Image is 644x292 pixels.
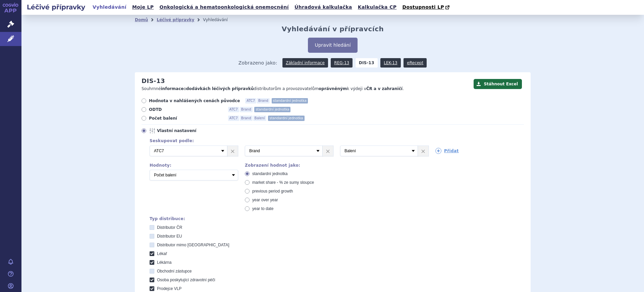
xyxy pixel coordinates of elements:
a: × [323,146,333,156]
div: Typ distribuce: [150,216,524,221]
span: ATC7 [245,98,256,103]
span: standardní jednotka [254,107,290,112]
span: Balení [253,116,266,121]
a: × [227,146,238,156]
span: Prodejce VLP [157,286,181,291]
span: standardní jednotka [268,116,304,121]
a: Dostupnosti LP [400,3,453,12]
span: Brand [240,107,253,112]
a: eRecept [404,58,427,68]
span: Distributor ČR [157,225,182,230]
strong: oprávněným [319,86,347,91]
strong: dodávkách léčivých přípravků [186,86,254,91]
span: Obchodní zástupce [157,269,192,274]
span: ODTD [149,107,223,112]
strong: DIS-13 [356,58,378,68]
span: year over year [252,198,278,202]
li: Vyhledávání [203,15,236,25]
div: Seskupovat podle: [143,138,524,143]
a: Onkologická a hematoonkologická onemocnění [157,3,291,12]
span: year to date [252,206,273,211]
strong: ČR a v zahraničí [366,86,402,91]
span: standardní jednotka [272,98,308,103]
button: Stáhnout Excel [474,79,522,89]
a: Základní informace [282,58,328,68]
span: Distributor mimo [GEOGRAPHIC_DATA] [157,243,229,247]
span: Dostupnosti LP [402,4,444,10]
a: Kalkulačka CP [356,3,399,12]
a: Léčivé přípravky [157,17,194,22]
a: × [418,146,428,156]
span: market share - % ze sumy sloupce [252,180,314,185]
div: Hodnoty: [150,163,238,168]
a: Úhradová kalkulačka [292,3,354,12]
a: Domů [135,17,148,22]
a: LEK-13 [380,58,400,68]
h2: Vyhledávání v přípravcích [282,25,384,33]
a: REG-13 [331,58,353,68]
div: 3 [143,145,524,156]
span: Hodnota v nahlášených cenách původce [149,98,240,103]
a: Vyhledávání [91,3,128,12]
a: Přidat [435,148,459,154]
span: Distributor EU [157,234,182,239]
span: Vlastní nastavení [157,128,231,133]
span: ATC7 [228,107,239,112]
span: Brand [257,98,270,103]
span: Osoba poskytující zdravotní péči [157,278,215,282]
div: Zobrazení hodnot jako: [245,163,333,168]
button: Upravit hledání [308,38,357,53]
span: standardní jednotka [252,171,287,176]
span: ATC7 [228,116,239,121]
h2: Léčivé přípravky [21,2,91,12]
span: Lékař [157,251,167,256]
span: Lékárna [157,260,171,265]
span: Brand [240,116,253,121]
a: Moje LP [130,3,156,12]
span: Zobrazeno jako: [238,58,277,68]
strong: informace [161,86,184,91]
span: previous period growth [252,189,293,194]
h2: DIS-13 [142,77,165,85]
span: Počet balení [149,116,223,121]
p: Souhrnné o distributorům a provozovatelům k výdeji v . [142,86,470,92]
